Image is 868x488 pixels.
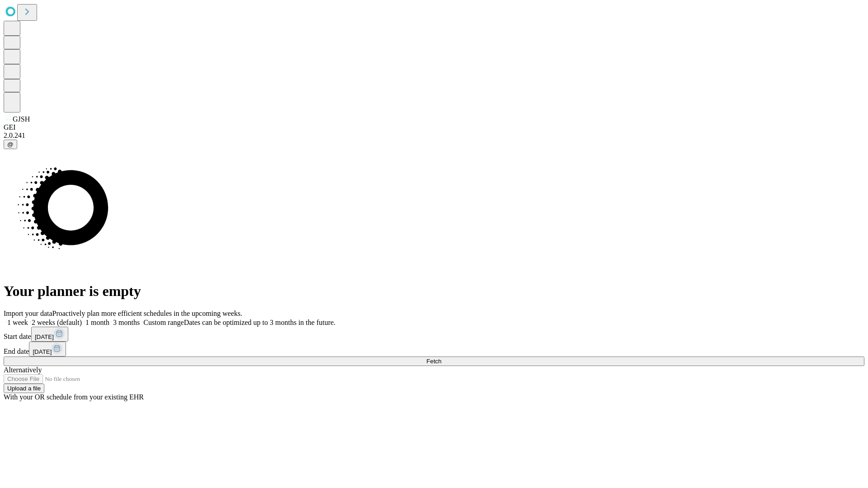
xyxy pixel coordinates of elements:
span: 2 weeks (default) [32,319,82,326]
span: [DATE] [35,333,54,340]
span: Dates can be optimized up to 3 months in the future. [184,319,335,326]
span: Fetch [426,358,441,365]
span: GJSH [13,115,30,123]
button: @ [4,140,17,149]
div: End date [4,342,864,357]
span: 1 week [7,319,28,326]
h1: Your planner is empty [4,283,864,300]
span: With your OR schedule from your existing EHR [4,393,144,401]
button: [DATE] [29,342,66,357]
span: 3 months [113,319,140,326]
span: Alternatively [4,366,42,374]
span: Custom range [143,319,184,326]
span: Import your data [4,310,52,317]
div: Start date [4,327,864,342]
div: 2.0.241 [4,131,864,140]
button: [DATE] [31,327,68,342]
div: GEI [4,123,864,131]
span: 1 month [85,319,109,326]
span: @ [7,141,14,148]
button: Fetch [4,357,864,366]
span: Proactively plan more efficient schedules in the upcoming weeks. [52,310,242,317]
span: [DATE] [33,348,52,355]
button: Upload a file [4,384,44,393]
